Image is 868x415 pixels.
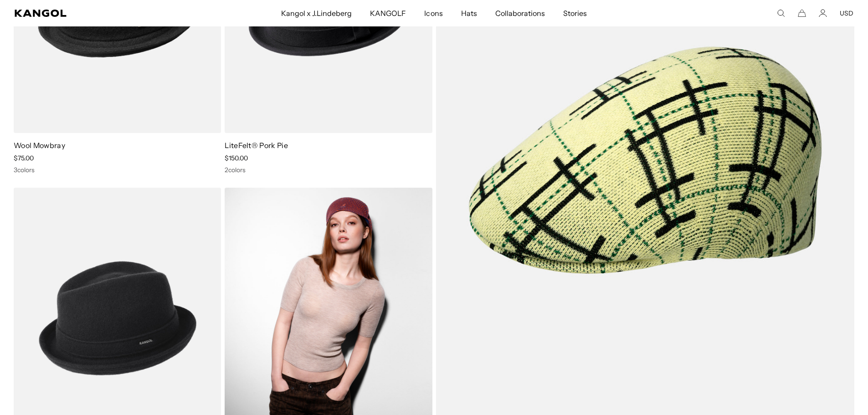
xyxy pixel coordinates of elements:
a: Kangol [15,10,186,17]
a: Account [819,9,827,17]
a: Wool Mowbray [14,141,65,150]
button: Cart [798,9,806,17]
summary: Search here [777,9,785,17]
div: 3 colors [14,166,221,174]
div: 2 colors [225,166,432,174]
a: LiteFelt® Pork Pie [225,141,288,150]
span: $150.00 [225,154,248,162]
span: $75.00 [14,154,34,162]
button: USD [840,9,853,17]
